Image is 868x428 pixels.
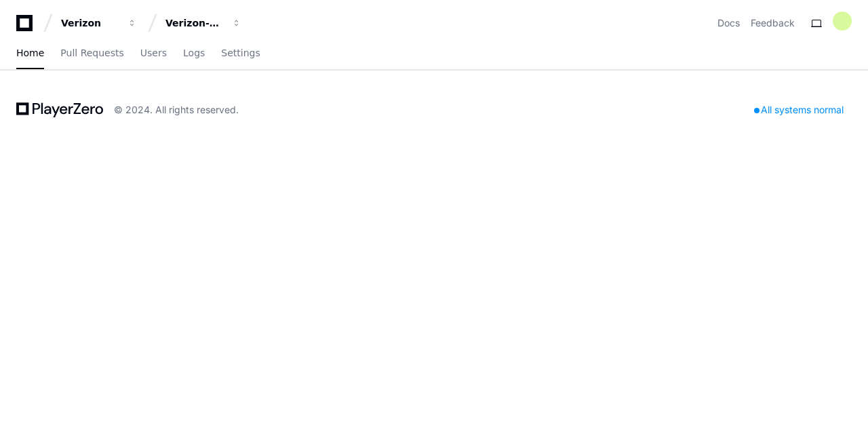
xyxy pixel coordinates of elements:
[746,100,852,119] div: All systems normal
[114,103,239,117] div: © 2024. All rights reserved.
[56,11,142,35] button: Verizon
[16,49,44,57] span: Home
[61,16,119,30] div: Verizon
[140,49,167,57] span: Users
[60,49,123,57] span: Pull Requests
[165,16,224,30] div: Verizon-Clarify-Order-Management
[140,38,167,69] a: Users
[221,49,260,57] span: Settings
[183,49,205,57] span: Logs
[60,38,123,69] a: Pull Requests
[717,16,740,30] a: Docs
[183,38,205,69] a: Logs
[16,38,44,69] a: Home
[160,11,247,35] button: Verizon-Clarify-Order-Management
[221,38,260,69] a: Settings
[751,16,795,30] button: Feedback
